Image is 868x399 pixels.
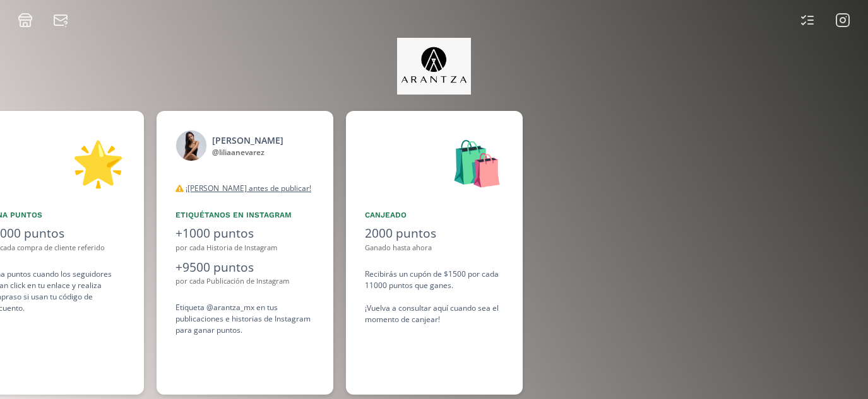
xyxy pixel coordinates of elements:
div: Ganado hasta ahora [365,243,504,253]
img: jpq5Bx5xx2a5 [397,38,471,95]
div: 2000 puntos [365,224,504,243]
div: Etiquétanos en Instagram [175,209,314,221]
div: Canjeado [365,209,504,221]
img: 472866662_2015896602243155_15014156077129679_n.jpg [175,130,207,161]
div: por cada Historia de Instagram [175,243,314,253]
div: 🛍️ [365,130,504,194]
div: +1000 puntos [175,224,314,243]
div: por cada Publicación de Instagram [175,276,314,287]
div: Etiqueta @arantza_mx en tus publicaciones e historias de Instagram para ganar puntos. [175,302,314,336]
u: ¡[PERSON_NAME] antes de publicar! [186,183,311,194]
div: [PERSON_NAME] [212,134,283,147]
div: Recibirás un cupón de $1500 por cada 11000 puntos que ganes. ¡Vuelva a consultar aquí cuando sea ... [365,269,504,325]
div: @ liliaanevarez [212,147,283,158]
div: +9500 puntos [175,258,314,277]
